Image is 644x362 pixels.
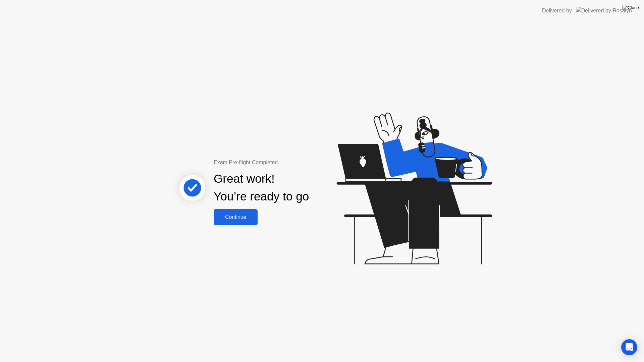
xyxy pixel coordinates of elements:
div: Great work! You’re ready to go [214,170,309,205]
div: Exam Pre-flight Completed [214,159,352,167]
div: Delivered by [542,7,572,15]
div: Continue [216,214,256,220]
img: Close [622,5,639,10]
img: Delivered by Rosalyn [576,7,632,14]
div: Open Intercom Messenger [621,339,637,355]
button: Continue [214,209,258,225]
